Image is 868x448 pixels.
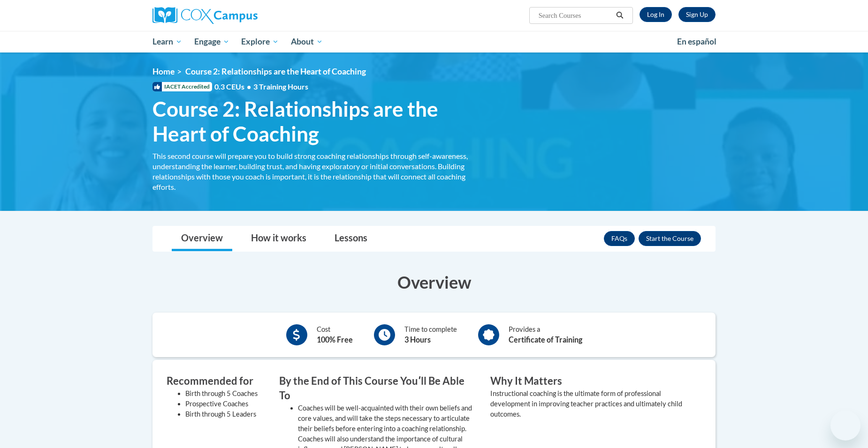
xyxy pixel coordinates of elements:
a: Cox Campus [152,7,331,24]
div: Time to complete [404,324,457,345]
a: Overview [172,226,232,251]
span: 3 Training Hours [253,82,308,91]
li: Birth through 5 Coaches [185,388,265,399]
div: This second course will prepare you to build strong coaching relationships through self-awareness... [152,151,476,192]
img: Cox Campus [152,7,258,24]
iframe: Button to launch messaging window [830,411,860,441]
input: Search Courses [538,10,613,21]
span: • [247,82,251,91]
li: Birth through 5 Leaders [185,409,265,419]
a: Engage [188,31,236,52]
span: Course 2: Relationships are the Heart of Coaching [152,97,476,146]
span: Learn [152,36,182,47]
span: Explore [241,36,279,47]
b: 100% Free [317,335,353,344]
div: Main menu [138,31,730,52]
h3: Overview [152,270,716,294]
span: En español [677,37,716,46]
div: Provides a [509,324,582,345]
a: How it works [242,226,316,251]
a: Explore [235,31,285,52]
h3: Why It Matters [490,374,687,388]
h3: Recommended for [167,374,265,388]
li: Prospective Coaches [185,399,265,409]
a: En español [671,32,723,52]
b: 3 Hours [404,335,431,344]
a: Log In [640,7,672,22]
button: Enroll [639,231,701,246]
span: About [291,36,323,47]
a: Lessons [325,226,377,251]
a: Register [678,7,716,22]
b: Certificate of Training [509,335,582,344]
a: Home [152,67,175,76]
span: Course 2: Relationships are the Heart of Coaching [185,67,366,76]
p: Instructional coaching is the ultimate form of professional development in improving teacher prac... [490,388,687,419]
a: FAQs [604,231,635,246]
h3: By the End of This Course Youʹll Be Able To [279,374,476,403]
span: IACET Accredited [152,82,212,91]
a: About [285,31,329,52]
div: Cost [317,324,353,345]
button: Search [613,10,627,21]
span: Engage [194,36,229,47]
a: Learn [146,31,188,52]
span: 0.3 CEUs [214,82,308,92]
